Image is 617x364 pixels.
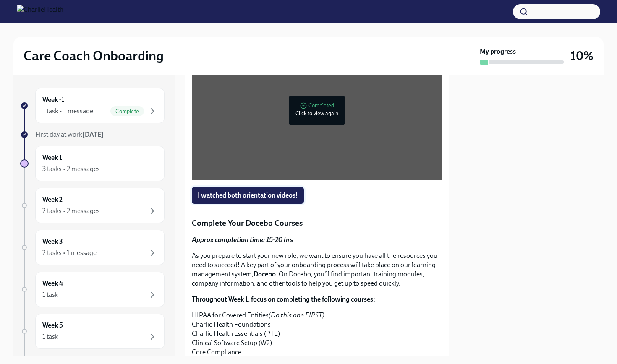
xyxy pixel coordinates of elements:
em: (Do this one FIRST) [269,311,324,319]
p: As you prepare to start your new role, we want to ensure you have all the resources you need to s... [192,251,442,288]
a: First day at work[DATE] [20,130,165,139]
img: CharlieHealth [17,5,63,18]
a: Week 51 task [20,314,165,349]
a: Week 41 task [20,272,165,307]
strong: Docebo [254,270,276,278]
strong: My progress [480,47,516,56]
div: 1 task [42,290,58,299]
div: 1 task • 1 message [42,107,93,116]
h2: Care Coach Onboarding [24,47,164,64]
a: Week 22 tasks • 2 messages [20,188,165,223]
h6: Week 1 [42,153,62,162]
div: 3 tasks • 2 messages [42,164,100,174]
a: Week 13 tasks • 2 messages [20,146,165,181]
strong: Approx completion time: 15-20 hrs [192,236,293,244]
a: Week 32 tasks • 1 message [20,230,165,265]
div: 1 task [42,332,58,341]
strong: [DATE] [82,130,104,138]
span: I watched both orientation videos! [198,191,298,200]
a: Week -11 task • 1 messageComplete [20,88,165,123]
h6: Week 5 [42,321,63,330]
span: Complete [110,108,144,114]
h6: Week 4 [42,279,63,288]
h3: 10% [570,48,593,63]
button: I watched both orientation videos! [192,187,304,204]
span: First day at work [35,130,104,138]
h6: Week 3 [42,237,63,246]
iframe: Compliance Orientation IC/PTE [192,40,442,180]
strong: Throughout Week 1, focus on completing the following courses: [192,295,375,303]
h6: Week -1 [42,95,64,104]
h6: Week 2 [42,195,63,204]
p: Complete Your Docebo Courses [192,218,442,229]
div: 2 tasks • 2 messages [42,206,100,216]
div: 2 tasks • 1 message [42,248,97,257]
